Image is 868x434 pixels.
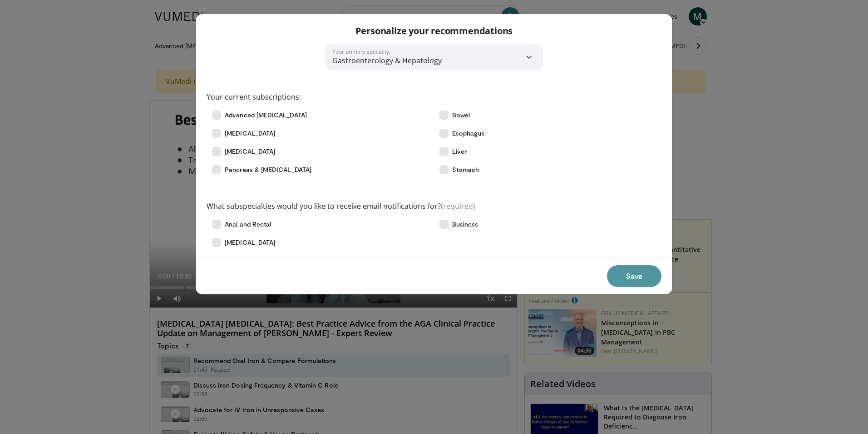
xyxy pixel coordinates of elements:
[441,201,475,211] span: (required)
[225,129,275,138] span: [MEDICAL_DATA]
[452,147,467,156] span: Liver
[452,129,485,138] span: Esophagus
[207,91,301,102] label: Your current subscriptions:
[207,201,475,212] label: What subspecialties would you like to receive email notifications for?
[452,111,470,120] span: Bowel
[452,220,478,229] span: Business
[225,220,271,229] span: Anal and Rectal
[225,238,275,247] span: [MEDICAL_DATA]
[225,147,275,156] span: [MEDICAL_DATA]
[225,165,311,174] span: Pancreas & [MEDICAL_DATA]
[355,25,513,37] p: Personalize your recommendations
[452,165,479,174] span: Stomach
[607,265,661,287] button: Save
[225,111,307,120] span: Advanced [MEDICAL_DATA]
